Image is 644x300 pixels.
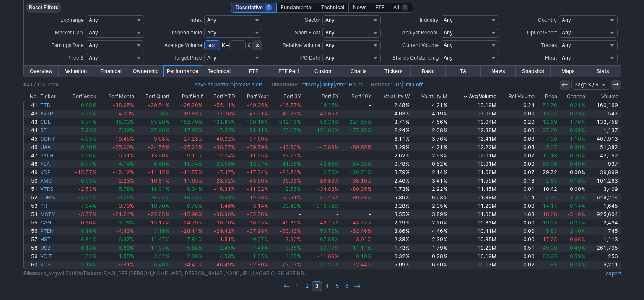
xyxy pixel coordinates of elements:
[393,81,402,88] a: 10s
[373,135,411,143] a: 3.11%
[498,118,536,126] a: 0.20
[62,177,98,185] a: 0.53%
[216,161,235,167] span: 23.50%
[24,101,39,110] a: 41
[62,143,98,151] a: 0.40%
[24,118,39,126] a: 43
[62,168,98,177] a: -15.57%
[246,119,268,125] span: 100.16%
[151,119,169,125] span: 55.90%
[373,151,411,160] a: 2.62%
[306,66,341,77] a: Custom
[302,101,340,110] a: 14.25%
[302,110,340,118] a: -40.85%
[340,168,373,177] a: 126.71%
[411,126,449,135] a: 2.08%
[340,101,373,110] a: -
[236,143,270,151] a: -39.79%
[26,3,61,13] button: Reset Filters
[171,118,204,126] a: 152.79%
[214,110,235,117] span: -37.26%
[39,168,62,177] a: KDP
[270,143,303,151] a: -43.60%
[24,143,39,151] a: 46
[24,160,39,168] a: 48
[24,168,39,177] a: 49
[39,101,62,110] a: TTD
[350,144,371,150] span: -89.85%
[81,152,96,159] span: 2.66%
[543,152,557,159] span: 11.18
[59,66,93,77] a: Valuation
[558,110,587,118] a: 0.23%
[270,151,303,160] a: -33.73%
[373,143,411,151] a: 3.29%
[217,169,235,175] span: -7.47%
[39,118,62,126] a: CDE
[449,101,498,110] a: 13.19M
[570,136,585,142] span: 1.16%
[302,118,340,126] a: 52.34%
[195,81,262,89] span: |
[184,161,203,167] span: 15.74%
[280,110,301,117] span: -49.23%
[135,160,171,168] a: 6.40%
[340,135,373,143] a: -
[247,152,268,159] span: -11.55%
[449,118,498,126] a: 13.04M
[236,177,270,185] a: -43.66%
[148,144,169,150] span: -24.55%
[236,168,270,177] a: -17.74%
[302,135,340,143] a: -
[247,169,268,175] span: -17.74%
[340,143,373,151] a: -89.85%
[135,168,171,177] a: -11.15%
[498,110,536,118] a: 0.00
[587,151,620,160] a: 42,152
[340,110,373,118] a: -
[271,66,306,77] a: ETF Perf
[270,110,303,118] a: -49.23%
[204,143,237,151] a: -38.77%
[373,177,411,185] a: 2.46%
[340,151,373,160] a: -
[171,177,204,185] a: -11.65%
[373,126,411,135] a: 2.24%
[411,177,449,185] a: 3.41%
[280,169,301,175] span: -24.74%
[180,119,203,125] span: 152.79%
[236,101,270,110] a: -49.25%
[39,151,62,160] a: PATH
[536,168,559,177] a: 29.72
[98,101,136,110] a: -38.95%
[587,168,620,177] a: 39,899
[498,151,536,160] a: 0.07
[373,118,411,126] a: 3.71%
[302,126,340,135] a: 151.60%
[536,151,559,160] a: 11.18
[498,160,536,168] a: 0.00
[587,126,620,135] a: 1,137
[39,126,62,135] a: RF
[270,168,303,177] a: -24.74%
[62,151,98,160] a: 2.66%
[216,127,235,133] span: 17.35%
[171,101,204,110] a: -26.20%
[279,119,301,125] span: 342.16%
[39,110,62,118] a: AVTR
[317,110,339,117] span: -40.85%
[302,177,340,185] a: -89.89%
[376,66,411,77] a: Tickers
[171,126,204,135] a: 17.95%
[543,127,557,133] span: 27.60
[270,118,303,126] a: 342.16%
[135,101,171,110] a: -29.54%
[151,127,169,133] span: 27.96%
[543,161,557,167] span: 59.06
[181,110,203,117] span: -19.83%
[81,119,96,125] span: 8.74%
[204,160,237,168] a: 23.50%
[373,101,411,110] a: 2.48%
[204,177,237,185] a: -28.52%
[449,110,498,118] a: 13.09M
